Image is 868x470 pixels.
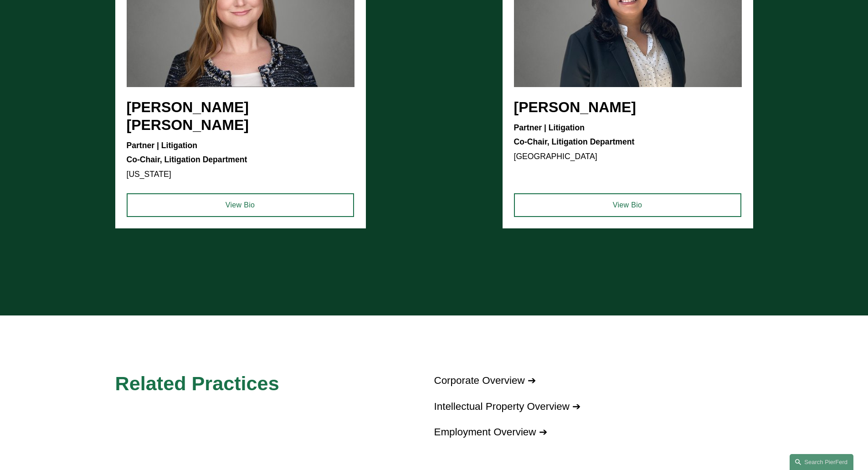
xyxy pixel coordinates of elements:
a: View Bio [127,193,354,217]
span: Related Practices [115,372,279,394]
a: Corporate Overview ➔ [434,375,536,386]
a: Intellectual Property Overview ➔ [434,401,581,412]
a: View Bio [514,193,741,217]
a: Search this site [790,454,853,470]
a: Employment Overview ➔ [434,426,547,438]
